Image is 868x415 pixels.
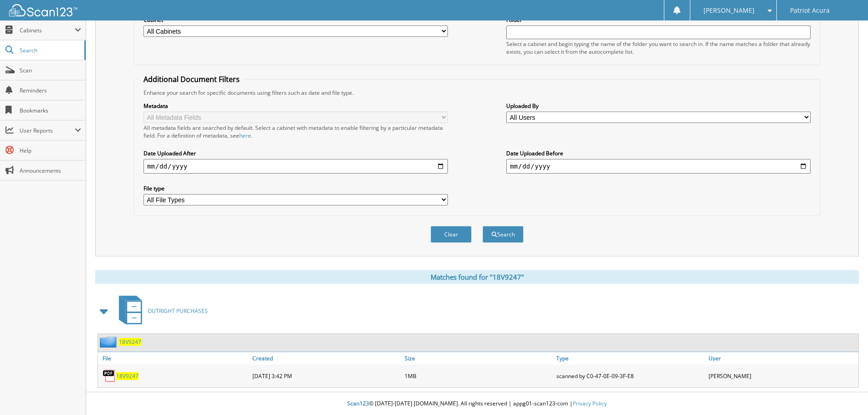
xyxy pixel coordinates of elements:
div: Select a cabinet and begin typing the name of the folder you want to search in. If the name match... [506,40,811,56]
button: Search [483,226,524,243]
a: File [98,352,250,364]
span: Patriot Acura [790,8,830,13]
span: OUTRIGHT PURCHASES [148,307,208,315]
a: User [706,352,858,364]
span: Scan [20,67,81,74]
div: © [DATE]-[DATE] [DOMAIN_NAME]. All rights reserved | appg01-scan123-com | [86,393,868,415]
label: Date Uploaded Before [506,149,811,157]
a: here [239,132,251,139]
label: File type [144,184,448,192]
label: Metadata [144,102,448,110]
img: scan123-logo-white.svg [9,4,77,16]
span: Announcements [20,167,81,174]
span: User Reports [20,127,75,134]
a: OUTRIGHT PURCHASES [113,293,208,329]
label: Date Uploaded After [144,149,448,157]
legend: Additional Document Filters [139,74,244,84]
span: Cabinets [20,26,75,34]
span: Help [20,147,81,154]
a: 18V9247 [116,372,139,380]
a: Size [402,352,555,364]
div: Enhance your search for specific documents using filters such as date and file type. [139,89,815,97]
span: Scan123 [347,400,369,407]
span: Reminders [20,87,81,94]
div: [PERSON_NAME] [706,367,858,385]
img: PDF.png [103,369,116,383]
div: [DATE] 3:42 PM [250,367,402,385]
input: start [144,159,448,174]
a: Created [250,352,402,364]
div: scanned by C0-47-0E-09-3F-E8 [554,367,706,385]
div: 1MB [402,367,555,385]
button: Clear [431,226,472,243]
span: Bookmarks [20,107,81,114]
a: Privacy Policy [573,400,607,407]
input: end [506,159,811,174]
span: [PERSON_NAME] [704,8,755,13]
div: Matches found for "18V9247" [95,270,859,284]
span: Search [20,46,80,54]
div: All metadata fields are searched by default. Select a cabinet with metadata to enable filtering b... [144,124,448,139]
label: Uploaded By [506,102,811,110]
img: folder2.png [100,336,119,348]
a: Type [554,352,706,364]
a: 18V9247 [119,338,141,346]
